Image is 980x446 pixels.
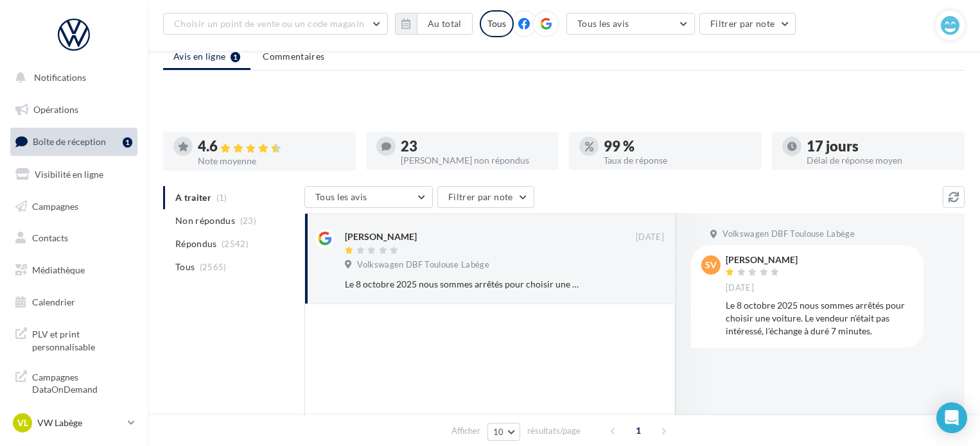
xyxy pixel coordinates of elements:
[175,261,195,273] span: Tous
[8,64,135,91] button: Notifications
[527,425,581,437] span: résultats/page
[175,214,235,227] span: Non répondus
[33,104,78,115] span: Opérations
[174,18,364,29] span: Choisir un point de vente ou un code magasin
[345,278,581,291] div: Le 8 octobre 2025 nous sommes arrêtés pour choisir une voiture. Le vendeur n'était pas intéressé,...
[32,232,68,243] span: Contacts
[35,169,103,180] span: Visibilité en ligne
[8,363,140,401] a: Campagnes DataOnDemand
[33,136,106,147] span: Boîte de réception
[395,13,473,35] button: Au total
[401,139,548,153] div: 23
[807,139,954,153] div: 17 jours
[628,420,649,441] span: 1
[726,282,754,294] span: [DATE]
[8,161,140,188] a: Visibilité en ligne
[8,128,140,155] a: Boîte de réception1
[493,427,504,437] span: 10
[722,228,855,240] span: Volkswagen DBF Toulouse Labège
[222,239,249,249] span: (2542)
[123,137,132,148] div: 1
[487,423,520,441] button: 10
[705,259,717,271] span: Sv
[636,232,664,243] span: [DATE]
[8,289,140,316] a: Calendrier
[163,13,388,35] button: Choisir un point de vente ou un code magasin
[357,259,489,271] span: Volkswagen DBF Toulouse Labège
[480,10,514,37] div: Tous
[936,402,967,433] div: Open Intercom Messenger
[604,156,751,165] div: Taux de réponse
[17,416,28,429] span: VL
[726,255,798,264] div: [PERSON_NAME]
[699,13,796,35] button: Filtrer par note
[198,157,346,166] div: Note moyenne
[807,156,954,165] div: Délai de réponse moyen
[401,156,548,165] div: [PERSON_NAME] non répondus
[451,425,480,437] span: Afficher
[345,230,417,243] div: [PERSON_NAME]
[304,186,433,208] button: Tous les avis
[8,257,140,284] a: Médiathèque
[315,191,367,202] span: Tous les avis
[8,320,140,358] a: PLV et print personnalisable
[240,216,256,226] span: (23)
[8,193,140,220] a: Campagnes
[32,296,75,307] span: Calendrier
[32,200,78,211] span: Campagnes
[198,139,346,154] div: 4.6
[32,325,132,353] span: PLV et print personnalisable
[37,416,123,429] p: VW Labège
[263,50,324,63] span: Commentaires
[417,13,473,35] button: Au total
[175,237,217,250] span: Répondus
[32,264,85,275] span: Médiathèque
[10,411,137,435] a: VL VW Labège
[8,225,140,252] a: Contacts
[577,18,629,29] span: Tous les avis
[726,299,913,338] div: Le 8 octobre 2025 nous sommes arrêtés pour choisir une voiture. Le vendeur n'était pas intéressé,...
[604,139,751,153] div: 99 %
[32,368,132,396] span: Campagnes DataOnDemand
[566,13,695,35] button: Tous les avis
[200,262,227,272] span: (2565)
[8,96,140,123] a: Opérations
[34,72,86,83] span: Notifications
[437,186,534,208] button: Filtrer par note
